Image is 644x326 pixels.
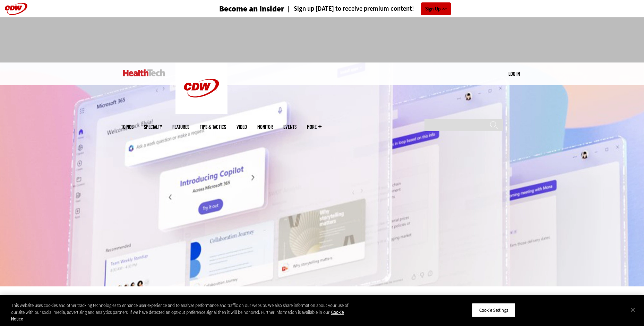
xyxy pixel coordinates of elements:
div: This website uses cookies and other tracking technologies to enhance user experience and to analy... [11,302,354,323]
button: Close [625,302,641,317]
h3: Become an Insider [219,5,284,13]
a: MonITor [257,124,273,129]
span: Specialty [144,124,162,129]
a: Become an Insider [193,5,284,13]
a: Events [283,124,297,129]
a: Log in [508,70,520,77]
a: CDW [175,108,227,116]
a: Video [237,124,247,129]
div: User menu [508,70,520,77]
a: Tips & Tactics [200,124,226,129]
button: Cookie Settings [472,303,515,317]
a: Sign up [DATE] to receive premium content! [284,6,414,12]
a: More information about your privacy [11,309,344,322]
a: Sign Up [421,2,451,15]
img: Home [175,62,227,114]
img: Home [123,69,165,76]
span: Topics [121,124,134,129]
span: More [307,124,321,129]
a: Features [172,124,189,129]
iframe: advertisement [196,24,448,56]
